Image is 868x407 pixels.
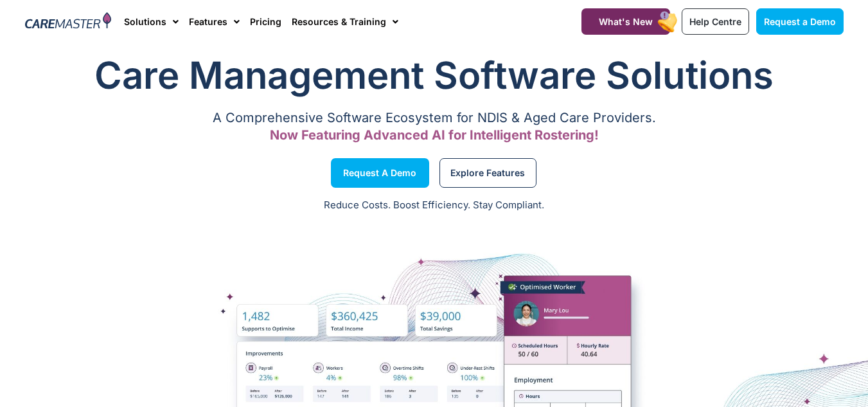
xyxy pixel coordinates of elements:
[331,158,429,188] a: Request a Demo
[25,114,844,122] p: A Comprehensive Software Ecosystem for NDIS & Aged Care Providers.
[581,8,670,35] a: What's New
[270,127,599,143] span: Now Featuring Advanced AI for Intelligent Rostering!
[25,50,844,101] h1: Care Management Software Solutions
[682,8,749,35] a: Help Centre
[439,158,536,188] a: Explore Features
[25,12,112,32] img: CareMaster Logo
[599,16,653,27] span: What's New
[450,170,525,176] span: Explore Features
[756,8,844,35] a: Request a Demo
[764,16,836,27] span: Request a Demo
[689,16,741,27] span: Help Centre
[343,170,416,176] span: Request a Demo
[8,198,860,213] p: Reduce Costs. Boost Efficiency. Stay Compliant.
